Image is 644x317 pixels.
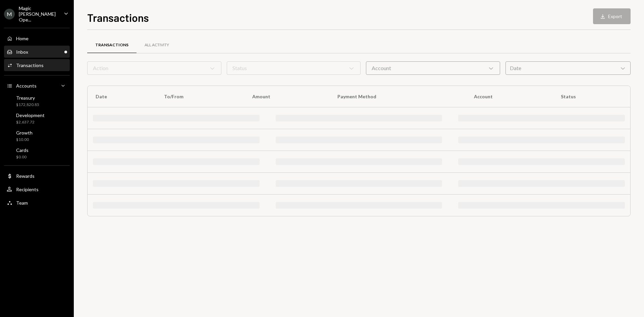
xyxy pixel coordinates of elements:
[87,11,149,24] h1: Transactions
[145,42,169,48] div: All Activity
[16,102,39,108] div: $172,820.85
[16,137,33,143] div: $10.00
[4,128,70,144] a: Growth$10.00
[16,95,39,101] div: Treasury
[16,49,28,55] div: Inbox
[4,110,70,126] a: Development$2,637.72
[16,154,29,160] div: $0.00
[95,42,128,48] div: Transactions
[16,147,29,153] div: Cards
[4,80,70,92] a: Accounts
[4,145,70,161] a: Cards$0.00
[16,36,29,41] div: Home
[4,93,70,109] a: Treasury$172,820.85
[16,112,45,118] div: Development
[137,37,177,54] a: All Activity
[16,83,37,89] div: Accounts
[16,173,35,179] div: Rewards
[16,187,39,192] div: Recipients
[88,86,156,107] th: Date
[4,183,70,195] a: Recipients
[4,170,70,182] a: Rewards
[87,37,137,54] a: Transactions
[19,5,58,22] div: Magic [PERSON_NAME] Ope...
[4,32,70,44] a: Home
[16,130,33,136] div: Growth
[505,61,631,75] div: Date
[16,62,44,68] div: Transactions
[16,200,28,206] div: Team
[4,197,70,209] a: Team
[4,9,15,19] div: M
[156,86,244,107] th: To/From
[4,59,70,71] a: Transactions
[553,86,630,107] th: Status
[466,86,552,107] th: Account
[4,46,70,58] a: Inbox
[329,86,466,107] th: Payment Method
[16,119,45,125] div: $2,637.72
[244,86,329,107] th: Amount
[366,61,500,75] div: Account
